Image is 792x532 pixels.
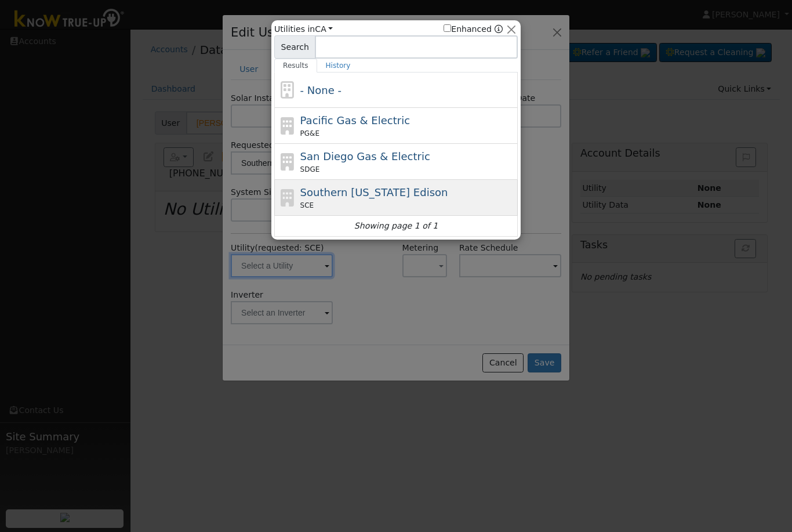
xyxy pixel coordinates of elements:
[300,114,410,126] span: Pacific Gas & Electric
[274,35,315,59] span: Search
[300,84,341,96] span: - None -
[274,59,317,73] a: Results
[300,186,448,198] span: Southern [US_STATE] Edison
[300,164,320,175] span: SDGE
[354,220,438,232] i: Showing page 1 of 1
[300,128,319,139] span: PG&E
[317,59,359,73] a: History
[300,200,314,211] span: SCE
[300,150,430,162] span: San Diego Gas & Electric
